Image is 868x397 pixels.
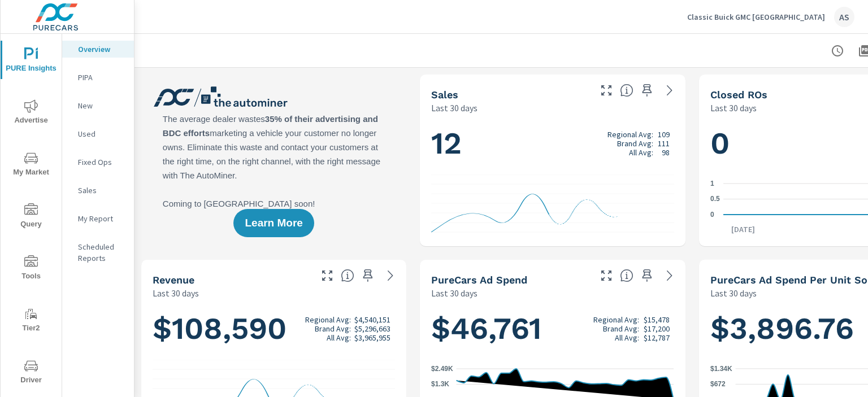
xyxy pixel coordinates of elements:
p: Classic Buick GMC [GEOGRAPHIC_DATA] [687,12,825,22]
h1: 12 [431,124,674,163]
text: $672 [710,380,726,388]
text: $1.34K [710,365,732,373]
p: $17,200 [644,324,670,333]
div: New [62,97,134,114]
span: Tools [4,255,58,283]
p: Last 30 days [431,101,478,115]
div: Fixed Ops [62,154,134,171]
span: My Market [4,151,58,179]
text: 1 [710,180,714,187]
p: [DATE] [723,224,763,235]
span: Number of vehicles sold by the dealership over the selected date range. [Source: This data is sou... [620,84,633,97]
span: Total sales revenue over the selected date range. [Source: This data is sourced from the dealer’s... [341,269,354,282]
div: PIPA [62,69,134,86]
p: All Avg: [615,333,639,342]
span: Driver [4,359,58,387]
p: Fixed Ops [78,156,125,168]
h5: Closed ROs [710,89,767,101]
p: Overview [78,43,125,55]
a: See more details in report [661,267,679,285]
p: 109 [658,130,670,139]
h1: $108,590 [153,309,395,348]
p: 111 [658,139,670,148]
p: Brand Avg: [315,324,351,333]
p: My Report [78,213,125,224]
p: Sales [78,185,125,196]
button: Make Fullscreen [597,81,615,99]
div: Scheduled Reports [62,238,134,267]
span: Save this to your personalized report [638,267,656,285]
span: Learn More [245,218,302,228]
p: PIPA [78,72,125,83]
text: 0.5 [710,195,720,203]
p: 98 [662,148,670,157]
button: Make Fullscreen [318,267,336,285]
p: Regional Avg: [593,315,639,324]
text: $1.3K [431,381,449,389]
div: AS [834,7,854,27]
div: My Report [62,210,134,227]
h5: Revenue [153,274,194,286]
p: $4,540,151 [354,315,390,324]
p: New [78,100,125,111]
a: See more details in report [661,81,679,99]
div: Sales [62,182,134,199]
p: Last 30 days [431,286,478,300]
span: Total cost of media for all PureCars channels for the selected dealership group over the selected... [620,269,633,282]
h5: PureCars Ad Spend [431,274,527,286]
p: Regional Avg: [305,315,351,324]
p: $3,965,955 [354,333,390,342]
p: Used [78,128,125,139]
span: Save this to your personalized report [638,81,656,99]
div: Used [62,125,134,142]
text: 0 [710,211,714,219]
p: Brand Avg: [617,139,653,148]
span: Tier2 [4,307,58,335]
span: Advertise [4,99,58,127]
p: All Avg: [629,148,653,157]
p: Last 30 days [710,286,757,300]
p: $12,787 [644,333,670,342]
p: $5,296,663 [354,324,390,333]
p: Last 30 days [710,101,757,115]
span: Query [4,203,58,231]
p: Regional Avg: [607,130,653,139]
p: $15,478 [644,315,670,324]
text: $2.49K [431,365,453,373]
p: Scheduled Reports [78,241,125,264]
h5: Sales [431,89,458,101]
p: All Avg: [327,333,351,342]
p: Last 30 days [153,286,199,300]
span: Save this to your personalized report [359,267,377,285]
div: Overview [62,41,134,58]
span: PURE Insights [4,47,58,75]
h1: $46,761 [431,309,674,348]
p: Brand Avg: [603,324,639,333]
a: See more details in report [381,267,400,285]
button: Learn More [233,209,314,237]
button: Make Fullscreen [597,267,615,285]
